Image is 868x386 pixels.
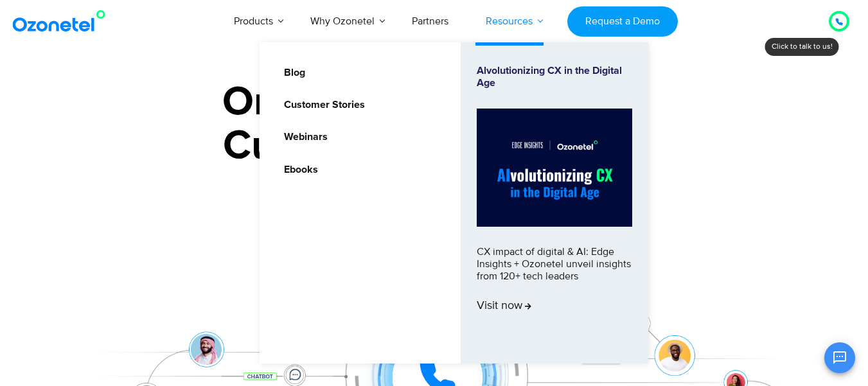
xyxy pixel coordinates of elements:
a: Ebooks [276,162,320,178]
div: Customer Experiences [33,115,836,177]
a: Webinars [276,129,330,145]
a: Alvolutionizing CX in the Digital AgeCX impact of digital & AI: Edge Insights + Ozonetel unveil i... [477,65,632,341]
a: Blog [276,65,307,81]
button: Open chat [824,342,855,373]
span: Visit now [477,299,531,313]
a: Customer Stories [276,97,367,113]
img: Alvolutionizing.jpg [477,109,632,227]
a: Request a Demo [567,6,677,37]
div: Turn every conversation into a growth engine for your enterprise. [33,177,836,191]
div: Orchestrate Intelligent [33,82,836,123]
